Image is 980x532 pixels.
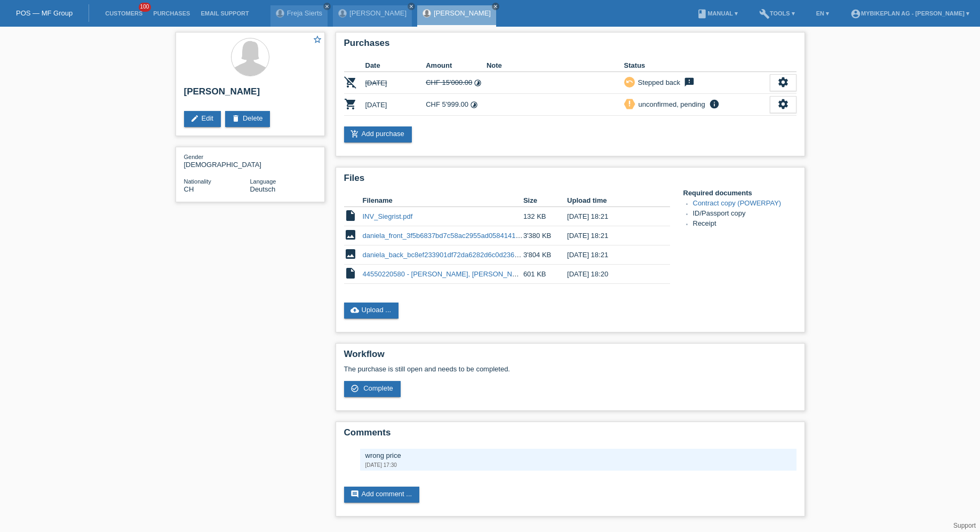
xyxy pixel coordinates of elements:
a: close [408,3,415,10]
a: check_circle_outline Complete [344,381,401,397]
a: buildTools ▾ [754,10,800,17]
td: 132 KB [523,207,567,226]
span: Complete [363,384,393,392]
h2: [PERSON_NAME] [184,86,316,102]
i: POSP00028041 [344,98,357,110]
i: feedback [683,77,696,88]
a: Contract copy (POWERPAY) [693,199,782,207]
span: Language [250,178,276,185]
div: wrong price [365,451,791,459]
i: info [708,99,721,109]
h4: Required documents [683,189,796,197]
th: Status [624,59,770,72]
td: 601 KB [523,265,567,284]
a: deleteDelete [225,111,270,127]
th: Size [523,194,567,207]
a: EN ▾ [811,10,834,17]
i: image [344,228,357,241]
i: add_shopping_cart [350,130,359,138]
i: insert_drive_file [344,267,357,280]
a: Freja Sierts [287,9,322,17]
a: cloud_uploadUpload ... [344,303,399,319]
h2: Purchases [344,38,796,54]
i: comment [350,490,359,498]
a: INV_Siegrist.pdf [363,212,413,220]
a: bookManual ▾ [691,10,743,17]
a: daniela_back_bc8ef233901df72da6282d6c0d23685a.jpeg [363,251,541,259]
a: editEdit [184,111,221,127]
i: undo [626,78,633,85]
th: Date [365,59,426,72]
th: Filename [363,194,523,207]
i: star_border [313,35,322,44]
td: 3'804 KB [523,245,567,265]
a: POS — MF Group [16,9,73,17]
i: settings [777,98,789,110]
a: Purchases [148,10,195,17]
h2: Comments [344,427,796,443]
i: edit [190,114,199,123]
span: 100 [139,3,152,12]
p: The purchase is still open and needs to be completed. [344,365,796,373]
td: [DATE] 18:21 [567,207,655,226]
a: [PERSON_NAME] [349,9,407,17]
i: Instalments (48 instalments) [474,79,482,87]
i: priority_high [626,100,633,107]
span: Switzerland [184,185,194,193]
i: settings [777,76,789,88]
i: image [344,248,357,260]
a: account_circleMybikeplan AG - [PERSON_NAME] ▾ [845,10,975,17]
i: book [697,9,707,19]
td: CHF 15'000.00 [426,72,487,94]
i: close [493,4,498,9]
div: unconfirmed, pending [635,99,705,110]
a: add_shopping_cartAdd purchase [344,126,412,142]
a: close [492,3,499,10]
td: [DATE] [365,94,426,116]
td: [DATE] 18:20 [567,265,655,284]
span: Gender [184,154,204,160]
td: 3'380 KB [523,226,567,245]
i: insert_drive_file [344,209,357,222]
i: Instalments (48 instalments) [470,101,478,109]
div: [DEMOGRAPHIC_DATA] [184,153,250,169]
a: close [323,3,331,10]
a: daniela_front_3f5b6837bd7c58ac2955ad0584141a86.jpeg [363,232,543,240]
i: check_circle_outline [350,384,359,393]
i: delete [232,114,240,123]
th: Upload time [567,194,655,207]
td: [DATE] 18:21 [567,245,655,265]
a: star_border [313,35,322,46]
td: [DATE] 18:21 [567,226,655,245]
td: [DATE] [365,72,426,94]
i: close [409,4,414,9]
div: Stepped back [635,77,681,88]
i: close [324,4,330,9]
a: commentAdd comment ... [344,487,420,503]
h2: Files [344,173,796,189]
a: 44550220580 - [PERSON_NAME], [PERSON_NAME] ENTICE 5+ EXCITE ABS.pdf [363,270,620,278]
a: Customers [100,10,148,17]
span: Deutsch [250,185,276,193]
h2: Workflow [344,349,796,365]
span: Nationality [184,178,211,185]
th: Amount [426,59,487,72]
i: POSP00024439 [344,76,357,89]
th: Note [487,59,624,72]
i: build [759,9,770,19]
a: Support [953,522,976,529]
li: Receipt [693,219,796,229]
div: [DATE] 17:30 [365,462,791,468]
i: account_circle [850,9,861,19]
a: [PERSON_NAME] [434,9,491,17]
li: ID/Passport copy [693,209,796,219]
td: CHF 5'999.00 [426,94,487,116]
i: cloud_upload [350,306,359,314]
a: Email Support [195,10,254,17]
